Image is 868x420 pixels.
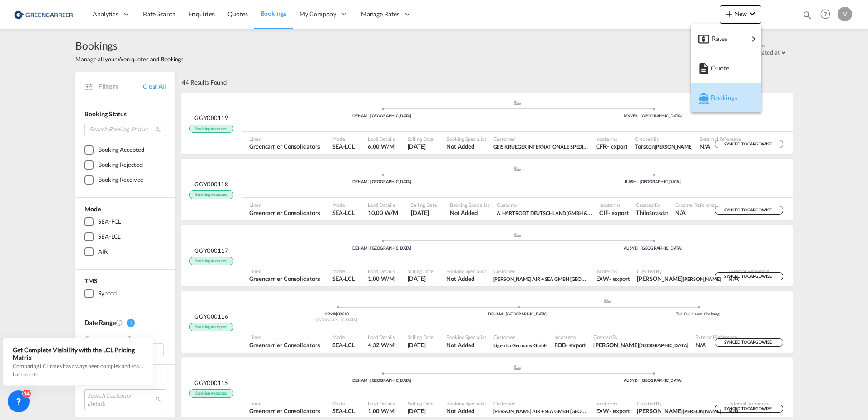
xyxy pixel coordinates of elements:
[691,83,761,112] button: Bookings
[748,34,759,45] md-icon: icon-chevron-right
[712,30,723,48] span: Rates
[698,86,754,109] div: Bookings
[691,53,761,83] button: Quote
[711,59,721,77] span: Quote
[698,57,754,80] div: Quote
[711,89,721,107] span: Bookings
